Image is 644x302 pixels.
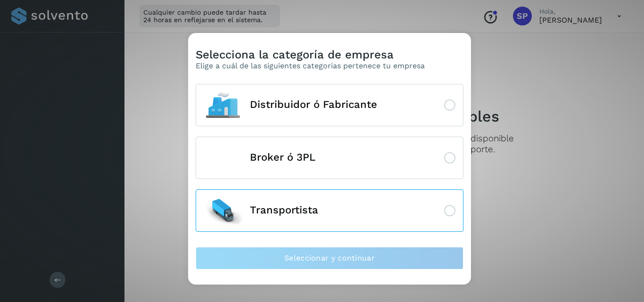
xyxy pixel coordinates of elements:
span: Distribuidor ó Fabricante [250,99,377,110]
button: Seleccionar y continuar [196,247,463,269]
button: Broker ó 3PL [196,137,463,179]
span: Transportista [250,204,318,216]
h3: Selecciona la categoría de empresa [196,48,425,62]
button: Transportista [196,189,463,232]
span: Seleccionar y continuar [284,253,375,263]
span: Broker ó 3PL [250,152,315,163]
p: Elige a cuál de las siguientes categorias pertenece tu empresa [196,61,425,70]
button: Distribuidor ó Fabricante [196,84,463,126]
